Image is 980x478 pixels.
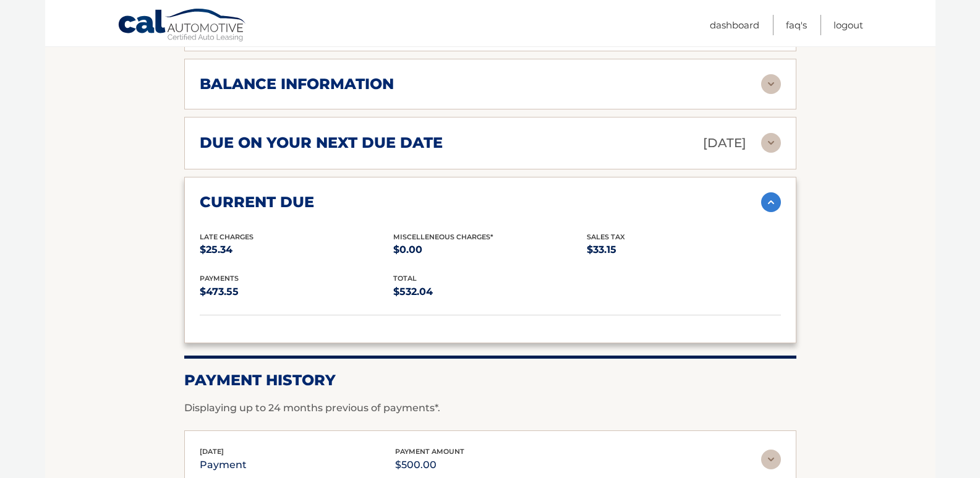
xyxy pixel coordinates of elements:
h2: current due [200,193,314,211]
a: Cal Automotive [117,8,247,44]
p: [DATE] [703,132,746,154]
img: accordion-rest.svg [761,133,781,153]
p: $532.04 [393,283,587,301]
a: FAQ's [786,15,807,35]
span: total [393,274,417,283]
span: payment amount [395,447,464,456]
a: Dashboard [710,15,759,35]
span: [DATE] [200,447,224,456]
p: $33.15 [587,241,780,258]
img: accordion-rest.svg [761,74,781,94]
p: $500.00 [395,456,464,474]
p: $473.55 [200,283,393,301]
span: payments [200,274,239,283]
a: Logout [833,15,863,35]
span: Sales Tax [587,233,625,241]
p: $25.34 [200,241,393,258]
h2: Payment History [184,371,796,390]
span: Late Charges [200,233,254,241]
p: Displaying up to 24 months previous of payments*. [184,401,796,416]
span: Miscelleneous Charges* [393,233,493,241]
img: accordion-active.svg [761,192,781,212]
p: payment [200,456,247,474]
img: accordion-rest.svg [761,450,781,469]
h2: balance information [200,75,394,93]
p: $0.00 [393,241,587,258]
h2: due on your next due date [200,134,443,152]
